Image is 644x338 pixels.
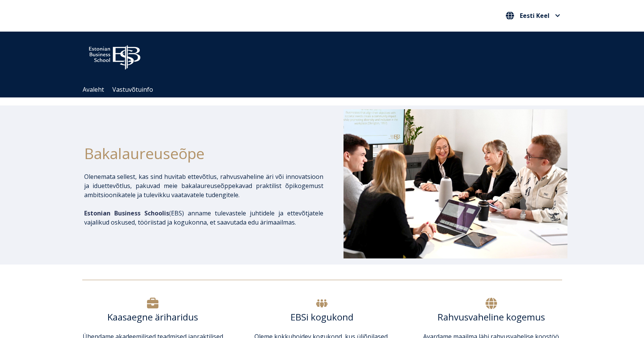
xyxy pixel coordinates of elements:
[84,142,323,164] h1: Bakalaureuseõpe
[84,209,323,227] p: EBS) anname tulevastele juhtidele ja ettevõtjatele vajalikud oskused, tööriistad ja kogukonna, et...
[84,172,323,199] p: Olenemata sellest, kas sind huvitab ettevõtlus, rahvusvaheline äri või innovatsioon ja iduettevõt...
[84,209,169,217] span: Estonian Business Schoolis
[520,13,550,19] span: Eesti Keel
[82,39,147,72] img: ebs_logo2016_white
[504,10,562,22] button: Eesti Keel
[420,311,562,323] h6: Rahvusvaheline kogemus
[82,311,224,323] h6: Kaasaegne äriharidus
[251,311,393,323] h6: EBSi kogukond
[344,109,567,258] img: Bakalaureusetudengid
[504,10,562,22] nav: Vali oma keel
[78,82,574,97] div: Navigation Menu
[84,209,171,217] span: (
[112,85,153,94] a: Vastuvõtuinfo
[83,85,104,94] a: Avaleht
